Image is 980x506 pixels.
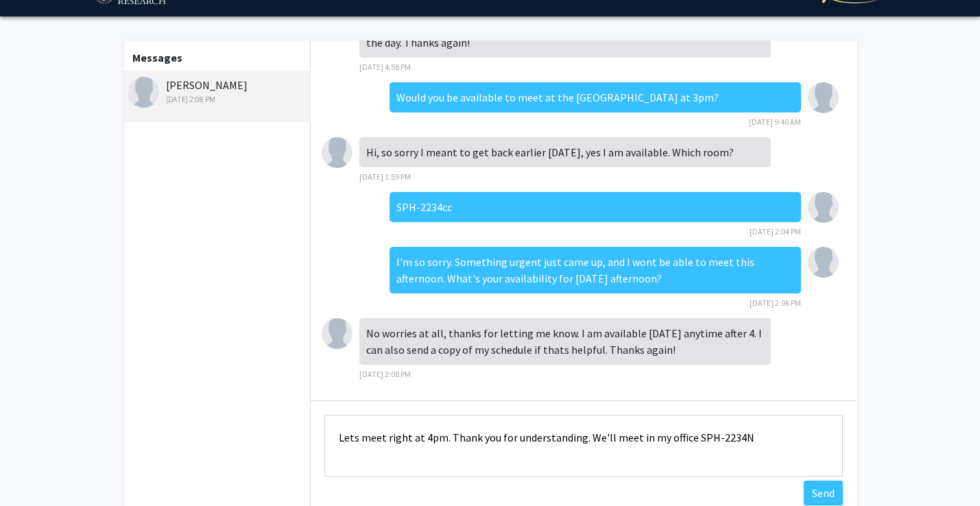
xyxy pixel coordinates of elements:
[322,137,352,168] img: Anusha Sastry
[10,444,58,496] iframe: Chat
[324,415,843,477] textarea: Message
[804,481,843,505] button: Send
[390,247,801,293] div: I'm so sorry. Something urgent just came up, and I wont be able to meet this afternoon. What's yo...
[808,247,839,278] img: Isabel Sierra
[322,318,352,349] img: Anusha Sastry
[390,82,801,112] div: Would you be available to meet at the [GEOGRAPHIC_DATA] at 3pm?
[359,171,411,182] span: [DATE] 1:59 PM
[359,62,411,72] span: [DATE] 4:58 PM
[128,93,307,106] div: [DATE] 2:08 PM
[749,117,801,127] span: [DATE] 9:40 AM
[359,137,771,167] div: Hi, so sorry I meant to get back earlier [DATE], yes I am available. Which room?
[359,318,771,365] div: No worries at all, thanks for letting me know. I am available [DATE] anytime after 4. I can also ...
[128,77,307,106] div: [PERSON_NAME]
[750,298,801,308] span: [DATE] 2:06 PM
[132,51,182,64] b: Messages
[750,226,801,237] span: [DATE] 2:04 PM
[359,369,411,379] span: [DATE] 2:08 PM
[808,192,839,223] img: Isabel Sierra
[390,192,801,222] div: SPH-2234cc
[808,82,839,113] img: Isabel Sierra
[128,77,159,108] img: Anusha Sastry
